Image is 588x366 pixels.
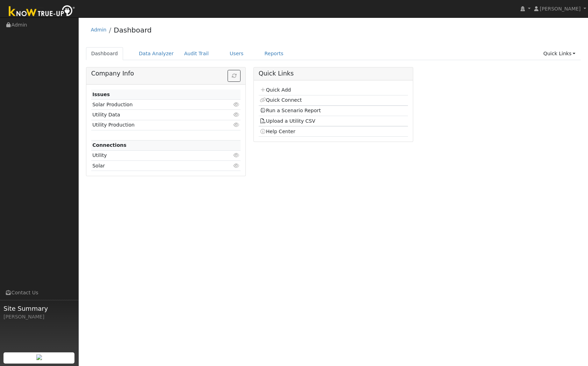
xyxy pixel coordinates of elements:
[260,118,315,124] a: Upload a Utility CSV
[224,47,249,60] a: Users
[260,97,302,103] a: Quick Connect
[260,129,295,134] a: Help Center
[260,87,291,93] a: Quick Add
[86,47,123,60] a: Dashboard
[538,47,581,60] a: Quick Links
[36,354,42,360] img: retrieve
[3,304,75,313] span: Site Summary
[91,100,217,110] td: Solar Production
[91,70,241,77] h5: Company Info
[134,47,179,60] a: Data Analyzer
[92,142,127,148] strong: Connections
[3,313,75,321] div: [PERSON_NAME]
[91,110,217,120] td: Utility Data
[233,153,239,158] i: Click to view
[233,163,239,168] i: Click to view
[179,47,214,60] a: Audit Trail
[92,92,110,97] strong: Issues
[233,122,239,127] i: Click to view
[91,27,107,33] a: Admin
[5,4,79,20] img: Know True-Up
[233,102,239,107] i: Click to view
[91,120,217,130] td: Utility Production
[259,47,289,60] a: Reports
[540,6,581,12] span: [PERSON_NAME]
[91,161,217,171] td: Solar
[91,150,217,160] td: Utility
[233,112,239,117] i: Click to view
[259,70,408,77] h5: Quick Links
[260,108,321,113] a: Run a Scenario Report
[114,26,152,34] a: Dashboard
